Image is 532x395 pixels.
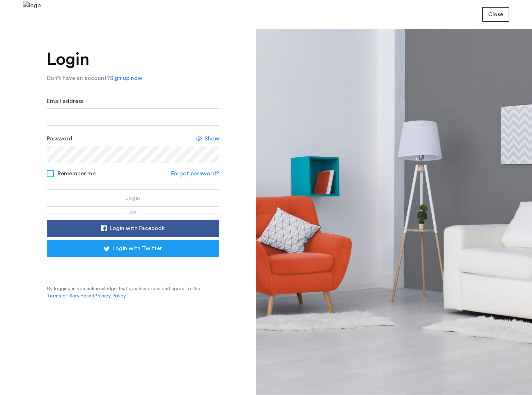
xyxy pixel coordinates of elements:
[47,97,83,106] label: Email address
[47,292,86,300] a: Terms of Service
[47,220,219,237] button: button
[171,169,219,178] a: Forgot password?
[47,285,219,300] p: By logging in you acknowledge that you have read and agree to the and .
[47,240,219,257] button: button
[482,7,509,22] button: button
[47,134,72,143] label: Password
[94,292,126,300] a: Privacy Policy
[205,134,219,143] span: Show
[47,75,110,81] span: Don’t have an account?
[47,189,219,207] button: button
[125,194,140,202] span: Login
[130,211,136,215] span: or
[47,51,219,68] h1: Login
[23,1,41,28] img: logo
[488,10,503,19] span: Close
[110,224,165,233] span: Login with Facebook
[110,74,142,82] a: Sign up now
[58,169,96,178] span: Remember me
[113,244,162,253] span: Login with Twitter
